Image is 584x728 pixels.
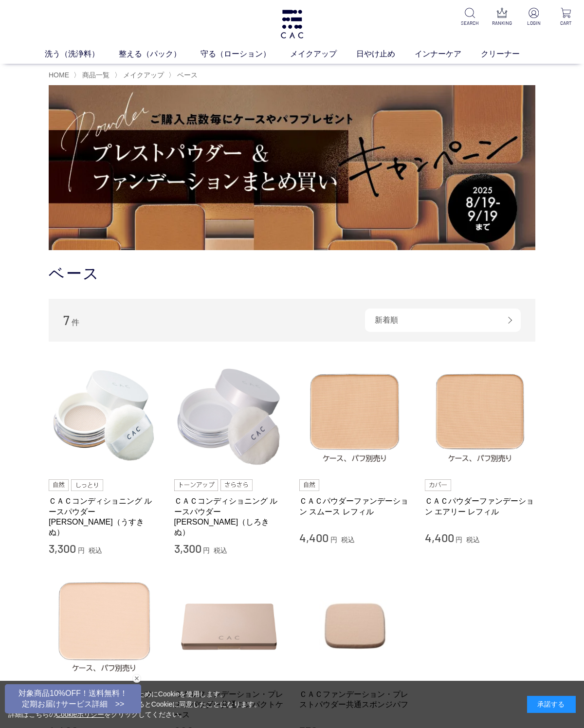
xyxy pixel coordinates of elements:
div: 承諾する [527,696,576,713]
p: RANKING [492,19,512,27]
img: 自然 [299,479,319,491]
span: 7 [63,312,70,328]
img: ＣＡＣコンディショニング ルースパウダー 薄絹（うすきぬ） [49,361,160,472]
a: LOGIN [524,8,544,27]
a: RANKING [492,8,512,27]
a: CART [556,8,576,27]
span: 税込 [214,546,227,554]
a: 守る（ローション） [201,48,290,60]
img: ＣＡＣコンディショニング ルースパウダー 白絹（しろきぬ） [174,361,285,472]
span: 税込 [89,546,102,554]
a: メイクアップ [290,48,356,60]
li: 〉 [73,71,112,80]
h1: ベース [49,263,535,284]
p: CART [556,19,576,27]
a: ＣＡＣパウダーファンデーション エアリー レフィル [425,496,536,517]
span: メイクアップ [123,71,164,79]
a: 洗う（洗浄料） [45,48,119,60]
span: ベース [177,71,198,79]
span: 3,300 [174,541,201,555]
li: 〉 [168,71,200,80]
li: 〉 [114,71,166,80]
span: 税込 [341,536,355,544]
a: 商品一覧 [80,71,109,79]
span: 件 [72,318,79,327]
img: トーンアップ [174,479,219,491]
a: メイクアップ [121,71,164,79]
img: logo [279,10,305,38]
span: 円 [456,536,462,544]
img: ＣＡＣプレストパウダー レフィル [49,570,160,681]
img: ＣＡＣパウダーファンデーション エアリー レフィル [425,361,536,472]
span: 3,300 [49,541,76,555]
a: SEARCH [459,8,480,27]
img: ＣＡＣファンデーション・プレストパウダー共通コンパクトケース [174,570,285,681]
img: ＣＡＣパウダーファンデーション スムース レフィル [299,361,410,472]
span: 円 [330,536,337,544]
a: 整える（パック） [119,48,201,60]
div: 新着順 [365,309,521,332]
img: ＣＡＣファンデーション・プレストパウダー共通スポンジパフ [299,570,410,681]
p: LOGIN [524,19,544,27]
a: インナーケア [415,48,481,60]
span: 4,400 [299,530,328,545]
img: カバー [425,479,451,491]
span: 円 [78,546,85,554]
img: 自然 [49,479,69,491]
a: ＣＡＣコンディショニング ルースパウダー [PERSON_NAME]（しろきぬ） [174,496,285,537]
a: ＣＡＣコンディショニング ルースパウダー [PERSON_NAME]（うすきぬ） [49,496,160,537]
span: 4,400 [425,530,454,545]
a: 日やけ止め [356,48,415,60]
a: ＣＡＣパウダーファンデーション スムース レフィル [299,496,410,517]
a: ベース [175,71,198,79]
img: しっとり [71,479,103,491]
a: HOME [49,71,69,79]
span: 商品一覧 [82,71,109,79]
p: SEARCH [459,19,480,27]
span: 円 [203,546,210,554]
span: 税込 [466,536,480,544]
img: さらさら [220,479,253,491]
a: クリーナー [481,48,539,60]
